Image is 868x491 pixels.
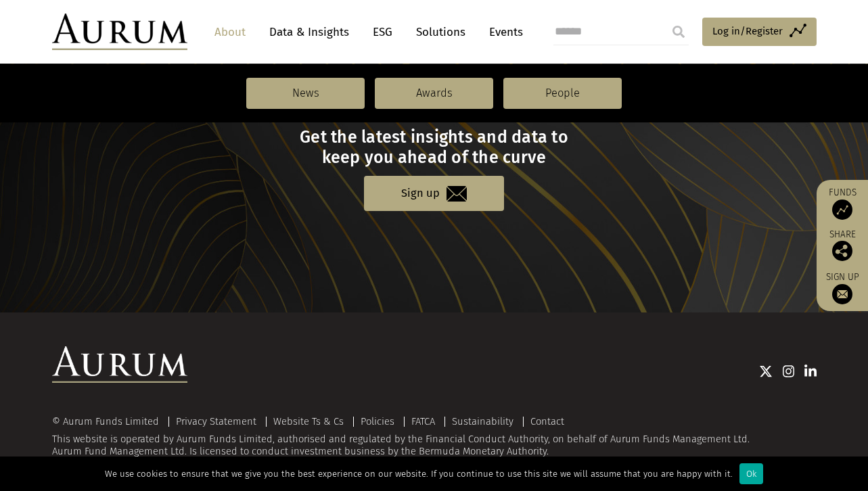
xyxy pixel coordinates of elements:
[702,18,817,46] a: Log in/Register
[52,417,817,458] div: This website is operated by Aurum Funds Limited, authorised and regulated by the Financial Conduc...
[832,284,852,304] img: Sign up to our newsletter
[246,78,365,109] a: News
[366,20,399,45] a: ESG
[712,23,783,39] span: Log in/Register
[52,14,187,50] img: Aurum
[409,20,472,45] a: Solutions
[823,271,861,304] a: Sign up
[364,176,504,210] a: Sign up
[53,127,815,168] h3: Get the latest insights and data to keep you ahead of the curve
[832,241,852,261] img: Share this post
[739,463,763,484] div: Ok
[262,20,356,45] a: Data & Insights
[783,365,795,378] img: Instagram icon
[482,20,523,45] a: Events
[503,78,622,109] a: People
[823,230,861,261] div: Share
[375,78,493,109] a: Awards
[208,20,252,45] a: About
[823,187,861,220] a: Funds
[452,415,513,427] a: Sustainability
[665,18,692,45] input: Submit
[759,365,773,378] img: Twitter icon
[832,200,852,220] img: Access Funds
[804,365,817,378] img: Linkedin icon
[361,415,394,427] a: Policies
[411,415,435,427] a: FATCA
[273,415,344,427] a: Website Ts & Cs
[530,415,564,427] a: Contact
[52,346,187,383] img: Aurum Logo
[176,415,256,427] a: Privacy Statement
[52,417,166,427] div: © Aurum Funds Limited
